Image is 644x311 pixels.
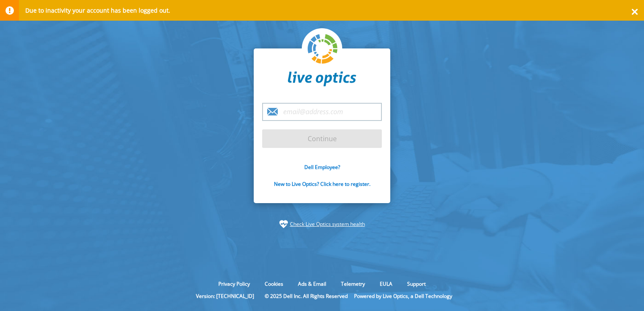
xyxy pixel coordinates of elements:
li: © 2025 Dell Inc. All Rights Reserved [260,292,352,300]
input: email@address.com [262,103,382,121]
a: Telemetry [335,280,371,287]
li: Version: [TECHNICAL_ID] [192,292,258,300]
a: New to Live Optics? Click here to register. [274,180,370,188]
img: liveoptics-logo.svg [308,34,338,64]
img: liveoptics-word.svg [288,71,356,86]
a: Ads & Email [292,280,333,287]
a: Dell Employee? [304,164,340,171]
a: Support [401,280,432,287]
img: status-check-icon.svg [279,220,288,228]
li: Powered by Live Optics, a Dell Technology [354,292,452,300]
a: Privacy Policy [212,280,256,287]
a: EULA [373,280,399,287]
a: Check Live Optics system health [290,220,365,228]
a: Cookies [258,280,290,287]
